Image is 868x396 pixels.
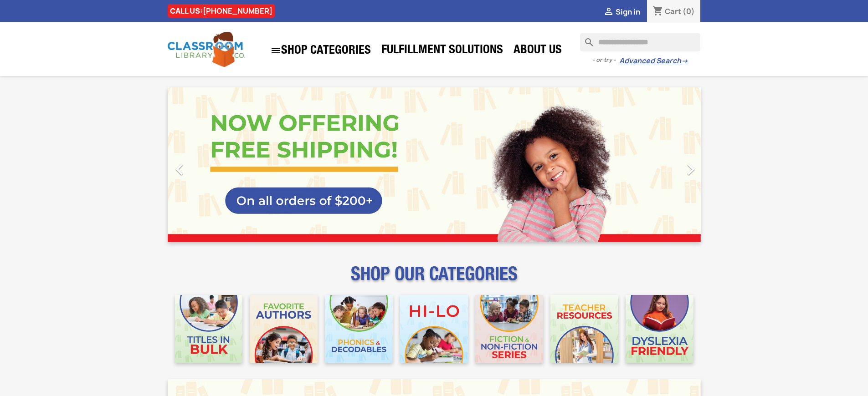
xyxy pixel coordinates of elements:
[168,158,191,181] i: 
[580,33,700,51] input: Search
[168,87,701,242] ul: Carousel container
[616,7,640,17] span: Sign in
[592,56,619,65] span: - or try -
[626,295,693,363] img: CLC_Dyslexia_Mobile.jpg
[621,87,701,242] a: Next
[270,45,281,56] i: 
[603,7,640,17] a:  Sign in
[266,41,375,61] a: SHOP CATEGORIES
[603,7,614,18] i: 
[168,87,248,242] a: Previous
[168,32,245,67] img: Classroom Library Company
[377,42,508,60] a: Fulfillment Solutions
[168,4,275,18] div: CALL US:
[665,6,681,16] span: Cart
[550,295,618,363] img: CLC_Teacher_Resources_Mobile.jpg
[250,295,318,363] img: CLC_Favorite_Authors_Mobile.jpg
[681,56,688,66] span: →
[400,295,468,363] img: CLC_HiLo_Mobile.jpg
[509,42,566,60] a: About Us
[619,56,688,66] a: Advanced Search→
[475,295,543,363] img: CLC_Fiction_Nonfiction_Mobile.jpg
[325,295,393,363] img: CLC_Phonics_And_Decodables_Mobile.jpg
[168,271,701,288] p: SHOP OUR CATEGORIES
[652,6,663,17] i: shopping_cart
[679,158,702,181] i: 
[580,33,591,44] i: search
[175,295,243,363] img: CLC_Bulk_Mobile.jpg
[203,6,272,16] a: [PHONE_NUMBER]
[683,6,695,16] span: (0)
